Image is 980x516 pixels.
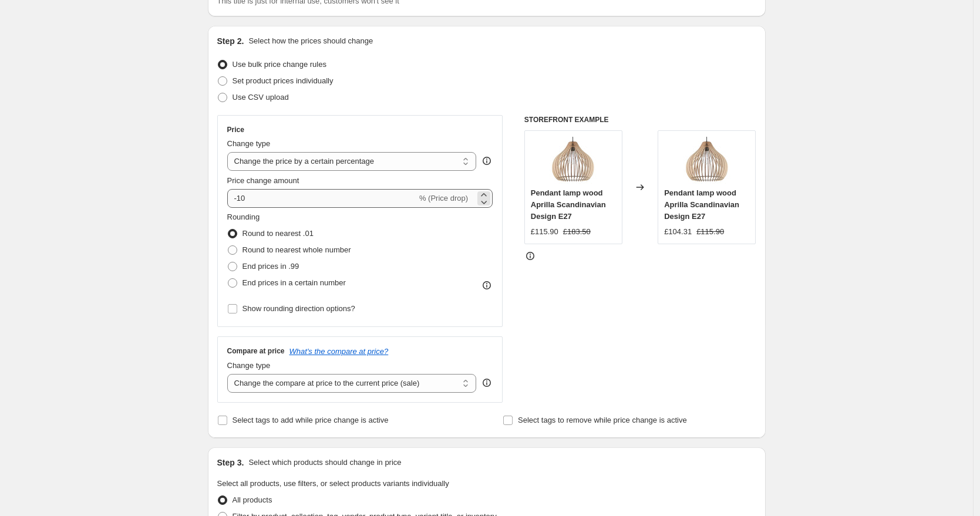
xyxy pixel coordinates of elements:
[481,155,493,167] div: help
[227,346,285,356] h3: Compare at price
[664,188,739,221] span: Pendant lamp wood Aprilla Scandinavian Design E27
[243,278,346,287] span: End prices in a certain number
[233,416,389,424] span: Select tags to add while price change is active
[227,176,299,185] span: Price change amount
[664,226,692,238] div: £104.31
[233,495,272,504] span: All products
[531,188,606,221] span: Pendant lamp wood Aprilla Scandinavian Design E27
[243,245,351,254] span: Round to nearest whole number
[217,479,449,488] span: Select all products, use filters, or select products variants individually
[524,115,756,124] h6: STOREFRONT EXAMPLE
[233,76,334,85] span: Set product prices individually
[550,137,597,184] img: sollux-lighting-pendant-lamp-wood-aprilla-scandinavian-design-e27-1146933338_80x.jpg
[683,137,730,184] img: sollux-lighting-pendant-lamp-wood-aprilla-scandinavian-design-e27-1146933338_80x.jpg
[248,35,373,47] p: Select how the prices should change
[227,189,417,208] input: -15
[248,457,401,468] p: Select which products should change in price
[419,194,468,203] span: % (Price drop)
[217,457,244,468] h2: Step 3.
[481,377,493,389] div: help
[563,226,591,238] strike: £183.50
[243,229,314,238] span: Round to nearest .01
[227,139,271,148] span: Change type
[243,304,355,313] span: Show rounding direction options?
[518,416,687,424] span: Select tags to remove while price change is active
[233,93,289,102] span: Use CSV upload
[243,262,299,271] span: End prices in .99
[531,226,558,238] div: £115.90
[233,60,326,69] span: Use bulk price change rules
[696,226,724,238] strike: £115.90
[217,35,244,47] h2: Step 2.
[227,361,271,370] span: Change type
[227,213,260,221] span: Rounding
[289,347,389,356] button: What's the compare at price?
[227,125,244,134] h3: Price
